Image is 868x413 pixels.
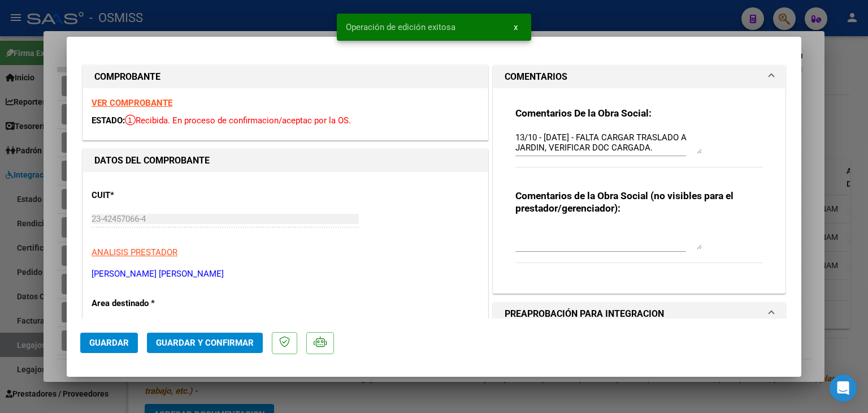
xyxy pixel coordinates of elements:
span: ESTADO: [92,115,125,126]
div: COMENTARIOS [493,88,785,293]
span: Guardar y Confirmar [156,338,254,348]
mat-expansion-panel-header: COMENTARIOS [493,66,785,88]
mat-expansion-panel-header: PREAPROBACIÓN PARA INTEGRACION [493,303,785,325]
h1: COMENTARIOS [505,70,567,84]
p: CUIT [92,189,208,202]
span: Guardar [89,338,129,348]
button: Guardar y Confirmar [147,333,263,353]
strong: COMPROBANTE [94,71,160,82]
a: VER COMPROBANTE [92,98,172,108]
span: Operación de edición exitosa [346,21,455,33]
p: Area destinado * [92,297,208,310]
strong: Comentarios de la Obra Social (no visibles para el prestador/gerenciador): [515,190,734,214]
span: ANALISIS PRESTADOR [92,247,177,257]
strong: Comentarios De la Obra Social: [515,107,652,119]
button: x [505,17,527,37]
button: Guardar [80,333,138,353]
h1: PREAPROBACIÓN PARA INTEGRACION [505,307,664,321]
p: [PERSON_NAME] [PERSON_NAME] [92,268,479,281]
span: Recibida. En proceso de confirmacion/aceptac por la OS. [125,115,351,126]
div: Open Intercom Messenger [830,375,857,402]
strong: DATOS DEL COMPROBANTE [94,155,210,166]
span: x [514,22,518,32]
